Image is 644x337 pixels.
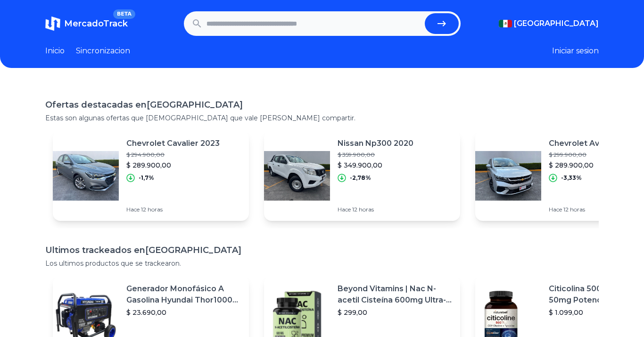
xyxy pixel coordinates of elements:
[45,16,128,31] a: MercadoTrackBETA
[264,130,460,221] a: Featured imageNissan Np300 2020$ 359.900,00$ 349.900,00-2,78%Hace 12 horas
[126,308,241,317] p: $ 23.690,00
[499,18,599,29] button: [GEOGRAPHIC_DATA]
[126,138,220,149] p: Chevrolet Cavalier 2023
[549,138,632,149] p: Chevrolet Aveo 2024
[338,308,453,317] p: $ 299,00
[126,206,220,213] p: Hace 12 horas
[338,151,413,159] p: $ 359.900,00
[53,143,119,209] img: Featured image
[549,151,632,159] p: $ 299.900,00
[45,259,599,268] p: Los ultimos productos que se trackearon.
[499,20,512,27] img: Mexico
[549,206,632,213] p: Hace 12 horas
[45,244,599,257] h1: Ultimos trackeados en [GEOGRAPHIC_DATA]
[350,174,371,182] p: -2,78%
[45,113,599,123] p: Estas son algunas ofertas que [DEMOGRAPHIC_DATA] que vale [PERSON_NAME] compartir.
[45,98,599,111] h1: Ofertas destacadas en [GEOGRAPHIC_DATA]
[76,45,130,57] a: Sincronizacion
[139,174,154,182] p: -1,7%
[126,283,241,306] p: Generador Monofásico A Gasolina Hyundai Thor10000 P 11.5 Kw
[113,9,135,19] span: BETA
[126,160,220,170] p: $ 289.900,00
[45,16,60,31] img: MercadoTrack
[338,206,413,213] p: Hace 12 horas
[549,160,632,170] p: $ 289.900,00
[53,130,249,221] a: Featured imageChevrolet Cavalier 2023$ 294.900,00$ 289.900,00-1,7%Hace 12 horas
[264,143,330,209] img: Featured image
[514,18,599,29] span: [GEOGRAPHIC_DATA]
[552,45,599,57] button: Iniciar sesion
[338,138,413,149] p: Nissan Np300 2020
[126,151,220,159] p: $ 294.900,00
[338,283,453,306] p: Beyond Vitamins | Nac N-acetil Cisteína 600mg Ultra-premium Con Inulina De Agave (prebiótico Natu...
[45,45,65,57] a: Inicio
[64,18,128,29] span: MercadoTrack
[561,174,582,182] p: -3,33%
[338,160,413,170] p: $ 349.900,00
[475,143,541,209] img: Featured image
